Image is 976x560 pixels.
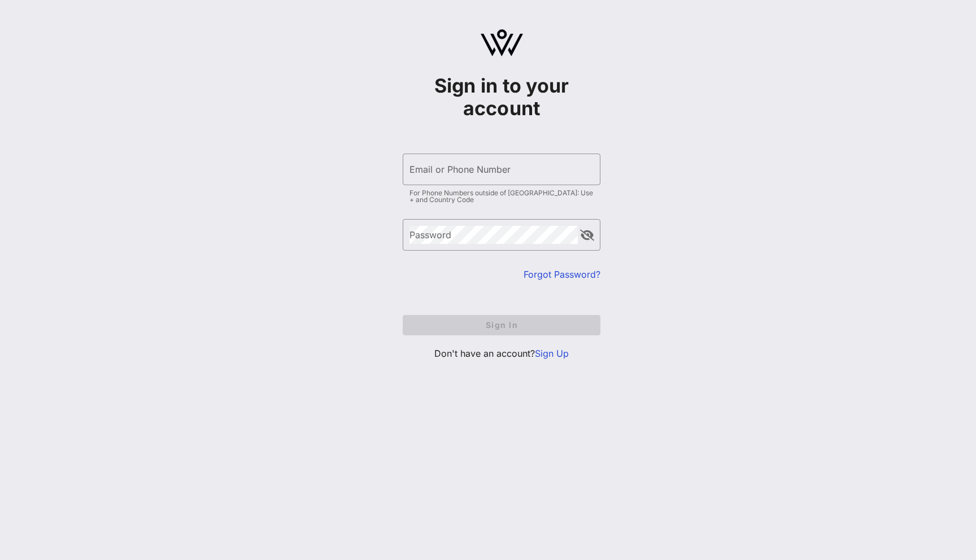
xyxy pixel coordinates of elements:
button: append icon [580,230,594,241]
img: logo.svg [481,29,523,56]
a: Sign Up [535,348,569,359]
p: Don't have an account? [403,347,600,360]
div: For Phone Numbers outside of [GEOGRAPHIC_DATA]: Use + and Country Code [409,190,594,203]
h1: Sign in to your account [403,75,600,120]
a: Forgot Password? [524,269,600,280]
